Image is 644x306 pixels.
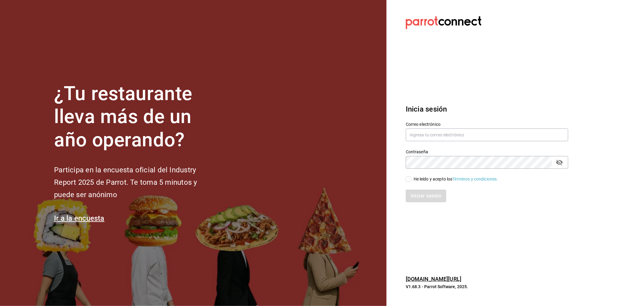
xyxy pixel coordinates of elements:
h2: Participa en la encuesta oficial del Industry Report 2025 de Parrot. Te toma 5 minutos y puede se... [54,164,217,201]
label: Correo electrónico [406,122,568,126]
p: V1.68.3 - Parrot Software, 2025. [406,284,568,290]
div: He leído y acepto los [414,176,498,182]
button: passwordField [554,157,565,168]
h3: Inicia sesión [406,104,568,115]
h1: ¿Tu restaurante lleva más de un año operando? [54,82,217,152]
a: Ir a la encuesta [54,214,104,223]
a: Términos y condiciones. [453,177,498,181]
input: Ingresa tu correo electrónico [406,129,568,141]
label: Contraseña [406,150,568,154]
a: [DOMAIN_NAME][URL] [406,276,461,282]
